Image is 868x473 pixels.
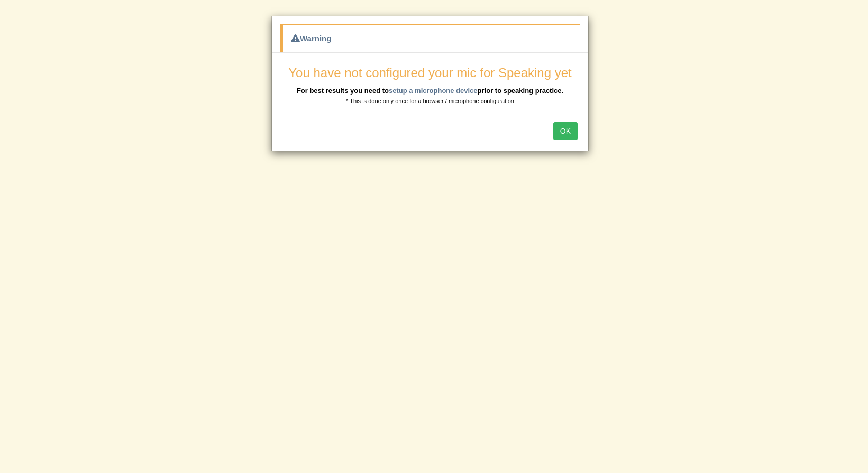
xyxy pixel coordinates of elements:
[288,66,571,80] span: You have not configured your mic for Speaking yet
[553,122,578,140] button: OK
[346,98,514,104] small: * This is done only once for a browser / microphone configuration
[389,87,478,95] a: setup a microphone device
[280,24,580,52] div: Warning
[297,87,563,95] b: For best results you need to prior to speaking practice.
